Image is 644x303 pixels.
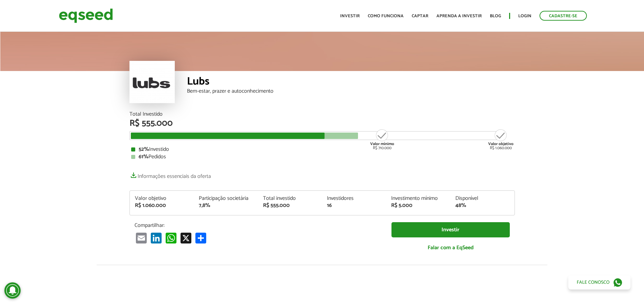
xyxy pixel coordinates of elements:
[135,222,381,229] p: Compartilhar:
[135,232,148,243] a: Email
[135,196,189,201] div: Valor objetivo
[131,154,513,160] div: Pedidos
[490,14,501,18] a: Blog
[436,14,482,18] a: Aprenda a investir
[488,129,514,150] div: R$ 1.060.000
[263,196,317,201] div: Total investido
[149,232,163,243] a: LinkedIn
[391,222,510,237] a: Investir
[129,170,211,179] a: Informações essenciais da oferta
[135,203,189,208] div: R$ 1.060.000
[199,203,253,208] div: 7,8%
[179,232,193,243] a: X
[187,89,515,94] div: Bem-estar, prazer e autoconhecimento
[518,14,531,18] a: Login
[194,232,208,243] a: Compartilhar
[488,141,514,147] strong: Valor objetivo
[391,203,445,208] div: R$ 5.000
[369,129,395,150] div: R$ 710.000
[391,196,445,201] div: Investimento mínimo
[370,141,394,147] strong: Valor mínimo
[59,7,113,25] img: EqSeed
[131,147,513,152] div: Investido
[327,203,381,208] div: 16
[391,241,510,255] a: Falar com a EqSeed
[129,112,515,117] div: Total Investido
[455,196,509,201] div: Disponível
[199,196,253,201] div: Participação societária
[340,14,360,18] a: Investir
[455,203,509,208] div: 48%
[139,145,149,154] strong: 52%
[368,14,404,18] a: Como funciona
[568,275,630,289] a: Fale conosco
[164,232,178,243] a: WhatsApp
[129,119,515,128] div: R$ 555.000
[540,11,587,21] a: Cadastre-se
[187,76,515,89] div: Lubs
[327,196,381,201] div: Investidores
[263,203,317,208] div: R$ 555.000
[139,152,148,161] strong: 61%
[412,14,428,18] a: Captar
